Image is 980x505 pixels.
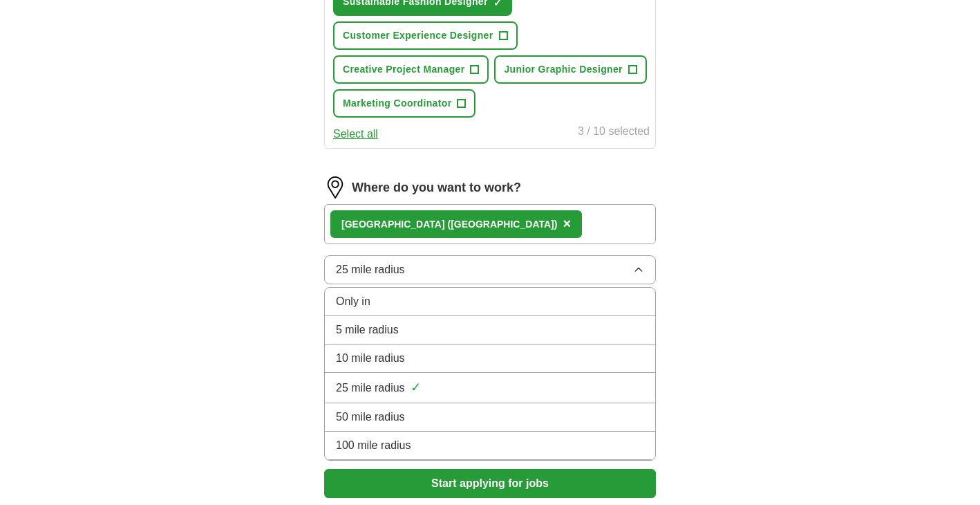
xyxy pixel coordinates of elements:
[336,293,370,310] span: Only in
[336,380,405,396] span: 25 mile radius
[333,89,475,118] button: Marketing Coordinator
[336,409,405,425] span: 50 mile radius
[324,176,346,199] img: location.png
[333,55,489,84] button: Creative Project Manager
[324,255,656,284] button: 25 mile radius
[411,378,421,397] span: ✓
[447,219,557,230] span: ([GEOGRAPHIC_DATA])
[494,55,646,84] button: Junior Graphic Designer
[352,178,521,197] label: Where do you want to work?
[336,322,399,338] span: 5 mile radius
[336,350,405,367] span: 10 mile radius
[336,437,411,454] span: 100 mile radius
[343,62,464,77] span: Creative Project Manager
[341,219,445,230] strong: [GEOGRAPHIC_DATA]
[563,214,571,235] button: ×
[324,469,656,498] button: Start applying for jobs
[343,28,493,43] span: Customer Experience Designer
[343,96,451,111] span: Marketing Coordinator
[333,21,518,50] button: Customer Experience Designer
[336,261,405,278] span: 25 mile radius
[333,126,378,143] button: Select all
[578,123,650,143] div: 3 / 10 selected
[563,216,571,231] span: ×
[504,62,622,77] span: Junior Graphic Designer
